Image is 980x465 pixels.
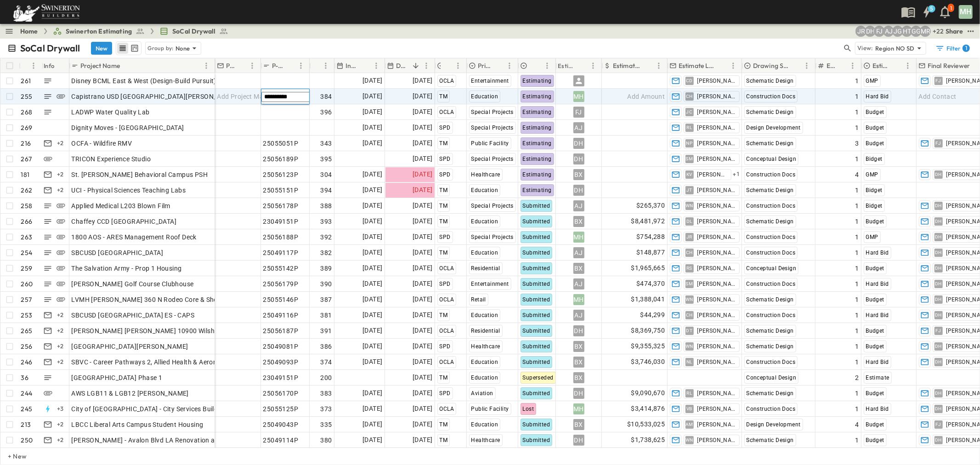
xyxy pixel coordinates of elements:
[686,268,692,268] span: RS
[686,174,692,175] span: KV
[847,60,858,71] button: Menu
[478,61,492,70] p: Primary Market
[21,186,33,195] p: 262
[919,92,957,101] span: Add Contact
[866,234,878,240] span: GMP
[72,123,184,132] span: Dignity Moves - [GEOGRAPHIC_DATA]
[21,170,30,179] p: 181
[21,217,33,226] p: 266
[930,5,933,12] h6: 5
[855,108,859,117] span: 1
[72,248,164,257] span: SBCUSD [GEOGRAPHIC_DATA]
[159,27,228,36] a: SoCal Drywall
[523,171,552,178] span: Estimating
[686,143,693,143] span: NP
[855,217,859,226] span: 1
[573,107,584,118] div: FJ
[911,26,922,37] div: Gerrad Gerber (gerrad.gerber@swinerton.com)
[872,61,890,70] p: Estimate Type
[697,77,736,85] span: [PERSON_NAME]
[72,264,182,273] span: The Salvation Army - Prop 1 Housing
[263,186,299,195] span: 25055151P
[440,140,448,147] span: TM
[21,154,32,164] p: 267
[363,232,382,242] span: [DATE]
[471,109,514,115] span: Special Projects
[19,58,42,73] div: #
[697,124,736,131] span: [PERSON_NAME]
[226,61,235,70] p: PM
[363,91,382,102] span: [DATE]
[440,78,454,84] span: OCLA
[72,76,216,85] span: Disney BCML East & West (Design-Build Pursuit)
[471,93,498,100] span: Education
[494,61,504,71] button: Sort
[631,216,665,227] span: $8,481,972
[20,42,80,55] p: SoCal Drywall
[523,140,552,147] span: Estimating
[413,122,432,133] span: [DATE]
[440,109,454,115] span: OCLA
[346,61,359,70] p: Invite Date
[753,61,789,70] p: Drawing Status
[361,61,371,71] button: Sort
[320,232,332,242] span: 392
[413,107,432,117] span: [DATE]
[573,232,584,243] div: MH
[363,75,382,86] span: [DATE]
[413,91,432,102] span: [DATE]
[122,61,132,71] button: Sort
[697,202,736,210] span: [PERSON_NAME]
[363,216,382,227] span: [DATE]
[892,26,903,37] div: Jorge Garcia (jorgarcia@swinerton.com)
[117,43,128,54] button: row view
[440,265,454,272] span: OCLA
[866,218,884,225] span: Budget
[471,125,514,131] span: Special Projects
[523,125,552,131] span: Estimating
[747,125,801,131] span: Design Development
[523,203,550,209] span: Submitted
[413,138,432,148] span: [DATE]
[371,60,382,71] button: Menu
[471,78,509,84] span: Entertainment
[747,203,796,209] span: Construction Docs
[866,109,884,115] span: Budget
[865,26,876,37] div: Daryll Hayward (daryll.hayward@swinerton.com)
[272,61,283,70] p: P-Code
[440,203,448,209] span: TM
[55,138,66,149] div: + 2
[363,122,382,133] span: [DATE]
[697,249,736,256] span: [PERSON_NAME]
[80,61,120,70] p: Project Name
[866,250,889,256] span: Hard Bid
[747,156,797,162] span: Conceptual Design
[686,190,692,190] span: JT
[320,217,332,226] span: 393
[631,263,665,273] span: $1,965,665
[747,93,796,100] span: Construction Docs
[363,247,382,258] span: [DATE]
[176,44,190,53] p: None
[902,60,913,71] button: Menu
[23,61,33,71] button: Sort
[471,265,500,272] span: Residential
[866,78,878,84] span: GMP
[855,201,859,210] span: 1
[320,154,332,164] span: 395
[935,174,942,175] span: DH
[855,264,859,273] span: 1
[72,154,151,164] span: TRICON Experience Studio
[396,61,409,70] p: Due Date
[855,186,859,195] span: 1
[613,61,641,70] p: Estimate Amount
[573,91,584,102] div: MH
[935,221,942,221] span: DH
[866,156,883,162] span: Bidget
[471,218,498,225] span: Education
[855,76,859,85] span: 1
[320,248,332,257] span: 382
